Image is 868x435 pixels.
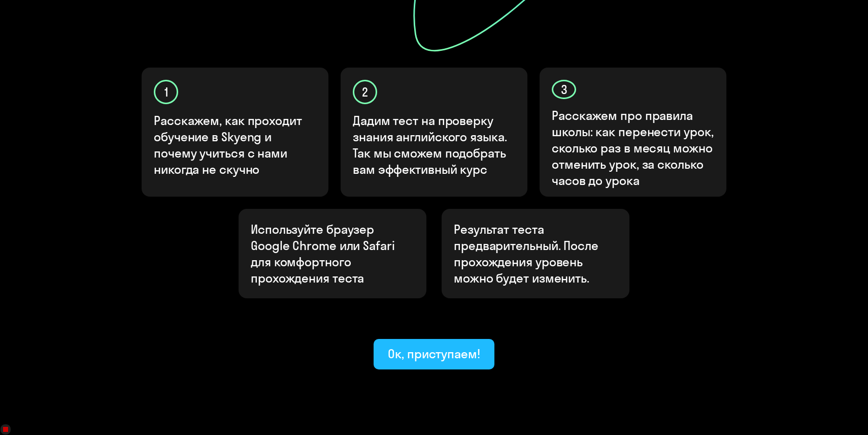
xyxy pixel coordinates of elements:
[251,221,414,286] p: Используйте браузер Google Chrome или Safari для комфортного прохождения теста
[388,346,480,362] div: Ок, приступаем!
[552,107,715,189] p: Расскажем про правила школы: как перенести урок, сколько раз в месяц можно отменить урок, за скол...
[353,80,377,104] div: 2
[454,221,617,286] p: Результат теста предварительный. После прохождения уровень можно будет изменить.
[353,112,516,177] p: Дадим тест на проверку знания английского языка. Так мы сможем подобрать вам эффективный курс
[552,80,576,99] div: 3
[154,112,317,177] p: Расскажем, как проходит обучение в Skyeng и почему учиться с нами никогда не скучно
[154,80,178,104] div: 1
[374,339,494,369] button: Ок, приступаем!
